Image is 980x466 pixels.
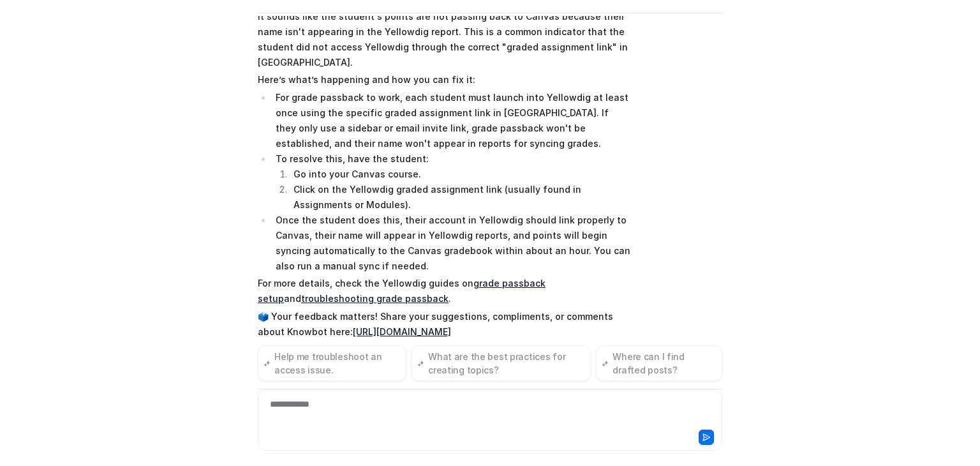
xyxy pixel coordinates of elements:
li: Once the student does this, their account in Yellowdig should link properly to Canvas, their name... [272,213,631,274]
a: [URL][DOMAIN_NAME] [353,326,451,337]
a: troubleshooting grade passback [301,293,449,304]
button: Help me troubleshoot an access issue. [258,345,406,381]
li: Go into your Canvas course. [290,167,631,182]
button: Where can I find drafted posts? [596,345,722,381]
button: What are the best practices for creating topics? [412,345,591,381]
p: For more details, check the Yellowdig guides on and . [258,276,631,306]
li: To resolve this, have the student: [272,151,631,213]
li: For grade passback to work, each student must launch into Yellowdig at least once using the speci... [272,90,631,151]
p: Here’s what’s happening and how you can fix it: [258,72,631,87]
p: It sounds like the student's points are not passing back to Canvas because their name isn't appea... [258,9,631,70]
p: 🗳️ Your feedback matters! Share your suggestions, compliments, or comments about Knowbot here: [258,309,631,340]
li: Click on the Yellowdig graded assignment link (usually found in Assignments or Modules). [290,182,631,213]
